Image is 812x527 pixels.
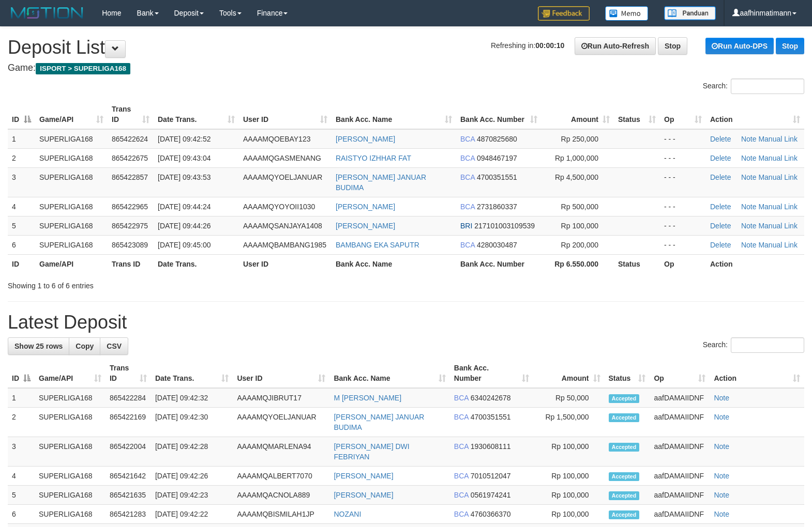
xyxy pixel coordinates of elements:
span: Copy 2731860337 to clipboard [477,203,517,211]
span: Copy 4760366370 to clipboard [471,510,511,518]
img: Feedback.jpg [538,6,590,21]
span: Rp 1,000,000 [555,154,598,162]
td: SUPERLIGA168 [35,505,106,524]
td: [DATE] 09:42:28 [151,437,233,467]
a: Delete [710,203,731,211]
td: SUPERLIGA168 [35,197,108,216]
a: Run Auto-DPS [705,38,774,54]
th: Bank Acc. Number: activate to sort column ascending [456,100,542,129]
img: panduan.png [664,6,716,20]
td: [DATE] 09:42:26 [151,467,233,486]
td: - - - [660,197,706,216]
td: 865422284 [106,388,151,408]
th: Op [660,254,706,273]
th: Status: activate to sort column ascending [614,100,660,129]
a: Manual Link [758,135,798,143]
span: ISPORT > SUPERLIGA168 [36,63,130,74]
span: AAAAMQGASMENANG [243,154,321,162]
td: aafDAMAIIDNF [650,388,710,408]
td: 4 [8,467,35,486]
td: 5 [8,486,35,505]
a: Manual Link [758,241,798,249]
span: 865422675 [112,154,148,162]
th: Status [614,254,660,273]
a: Note [714,472,729,480]
span: [DATE] 09:45:00 [158,241,210,249]
td: - - - [660,167,706,197]
a: Delete [710,241,731,249]
span: Accepted [609,394,640,403]
span: AAAAMQSANJAYA1408 [243,222,322,230]
a: Note [741,203,757,211]
a: Stop [658,37,687,55]
td: 865421283 [106,505,151,524]
span: Copy 217101003109539 to clipboard [474,222,535,230]
th: Date Trans.: activate to sort column ascending [151,359,233,388]
td: Rp 1,500,000 [533,408,605,437]
a: Manual Link [758,222,798,230]
th: User ID: activate to sort column ascending [233,359,329,388]
span: Copy 4700351551 to clipboard [477,173,517,181]
th: Bank Acc. Name: activate to sort column ascending [329,359,449,388]
span: AAAAMQBAMBANG1985 [243,241,326,249]
h4: Game: [8,63,804,73]
td: 6 [8,505,35,524]
td: AAAAMQYOELJANUAR [233,408,329,437]
span: [DATE] 09:44:26 [158,222,210,230]
span: AAAAMQYOELJANUAR [243,173,322,181]
a: Manual Link [758,173,798,181]
a: BAMBANG EKA SAPUTR [336,241,419,249]
th: ID: activate to sort column descending [8,100,35,129]
a: Delete [710,173,731,181]
a: [PERSON_NAME] [336,222,395,230]
td: SUPERLIGA168 [35,388,106,408]
span: BCA [460,203,475,211]
a: Note [741,154,757,162]
span: BRI [460,222,472,230]
th: Bank Acc. Name: activate to sort column ascending [332,100,456,129]
td: AAAAMQMARLENA94 [233,437,329,467]
td: SUPERLIGA168 [35,216,108,235]
td: 865421642 [106,467,151,486]
a: Stop [776,38,804,54]
td: Rp 100,000 [533,486,605,505]
td: [DATE] 09:42:23 [151,486,233,505]
a: Note [714,442,729,451]
span: Accepted [609,413,640,422]
td: AAAAMQJIBRUT17 [233,388,329,408]
span: Accepted [609,443,640,452]
td: - - - [660,148,706,167]
td: Rp 100,000 [533,437,605,467]
a: Note [714,394,729,402]
a: [PERSON_NAME] JANUAR BUDIMA [334,413,424,431]
a: Manual Link [758,203,798,211]
span: Copy 4870825680 to clipboard [477,135,517,143]
td: 2 [8,408,35,437]
span: Rp 4,500,000 [555,173,598,181]
span: Copy 0948467197 to clipboard [477,154,517,162]
span: Show 25 rows [14,342,63,350]
th: Action: activate to sort column ascending [706,100,804,129]
span: Copy 7010512047 to clipboard [471,472,511,480]
span: Accepted [609,510,640,519]
td: Rp 50,000 [533,388,605,408]
td: 1 [8,129,35,149]
th: Amount: activate to sort column ascending [542,100,614,129]
span: [DATE] 09:42:52 [158,135,210,143]
td: SUPERLIGA168 [35,167,108,197]
td: [DATE] 09:42:22 [151,505,233,524]
a: Note [741,135,757,143]
td: aafDAMAIIDNF [650,505,710,524]
span: Copy 4700351551 to clipboard [471,413,511,421]
input: Search: [731,79,804,94]
th: Date Trans.: activate to sort column ascending [154,100,239,129]
a: RAISTYO IZHHAR FAT [336,154,411,162]
span: BCA [460,241,475,249]
label: Search: [703,79,804,94]
span: 865423089 [112,241,148,249]
span: BCA [454,491,469,499]
div: Showing 1 to 6 of 6 entries [8,276,330,291]
td: 1 [8,388,35,408]
a: Note [714,413,729,421]
span: Copy 1930608111 to clipboard [471,442,511,451]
